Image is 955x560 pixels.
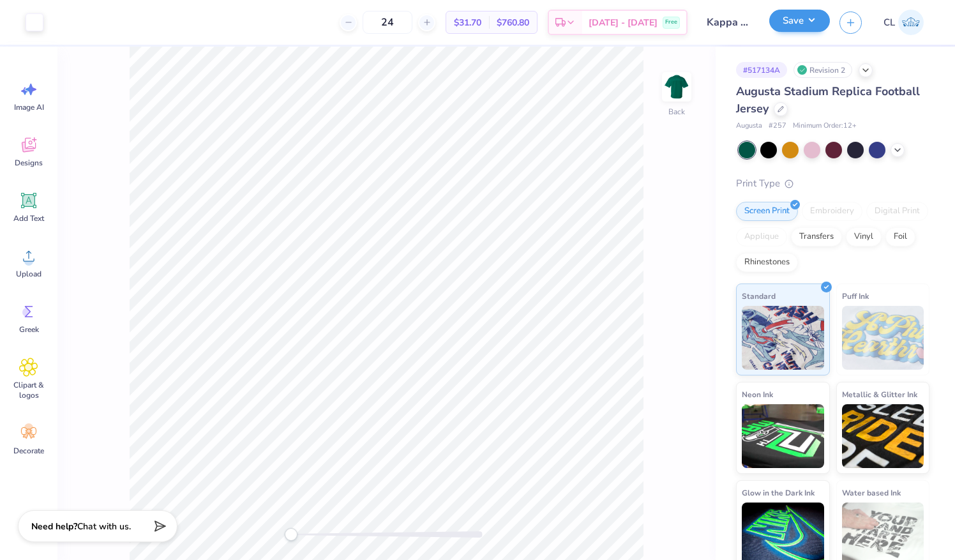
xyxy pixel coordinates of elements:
img: Caroline Litchfield [898,10,924,35]
div: Print Type [736,176,929,191]
span: $760.80 [497,16,529,29]
span: Metallic & Glitter Ink [842,388,917,401]
span: Designs [15,158,43,168]
img: Back [664,74,689,100]
div: Embroidery [802,202,862,221]
span: $31.70 [454,16,481,29]
span: Augusta Stadium Replica Football Jersey [736,84,920,116]
span: Chat with us. [77,520,131,533]
img: Neon Ink [742,404,824,468]
div: Applique [736,227,787,246]
span: Add Text [13,213,44,223]
div: Back [668,106,685,117]
div: Rhinestones [736,253,798,272]
span: # 257 [769,121,786,132]
div: Revision 2 [793,62,852,78]
div: # 517134A [736,62,787,78]
button: Save [769,10,830,32]
span: Free [665,18,677,27]
div: Digital Print [866,202,928,221]
span: Minimum Order: 12 + [793,121,857,132]
div: Accessibility label [285,528,297,541]
span: [DATE] - [DATE] [589,16,658,29]
img: Standard [742,306,824,370]
span: Decorate [13,446,44,456]
span: Puff Ink [842,289,869,303]
span: Glow in the Dark Ink [742,486,815,499]
span: Image AI [14,102,44,112]
span: Water based Ink [842,486,901,499]
span: Neon Ink [742,388,773,401]
span: Augusta [736,121,762,132]
div: Transfers [791,227,842,246]
input: Untitled Design [697,10,760,35]
span: Clipart & logos [8,380,50,400]
span: Upload [16,269,41,279]
div: Foil [885,227,915,246]
div: Screen Print [736,202,798,221]
div: Vinyl [846,227,882,246]
strong: Need help? [31,520,77,533]
img: Puff Ink [842,306,924,370]
span: Greek [19,324,39,335]
span: CL [884,15,895,30]
a: CL [878,10,929,35]
span: Standard [742,289,776,303]
input: – – [363,11,412,34]
img: Metallic & Glitter Ink [842,404,924,468]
